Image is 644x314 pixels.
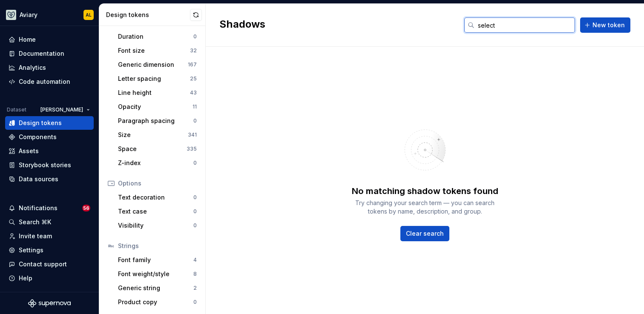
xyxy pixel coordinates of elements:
span: New token [592,21,625,29]
a: Space335 [115,142,200,156]
div: Dataset [7,106,26,113]
div: No matching shadow tokens found [352,185,498,197]
a: Data sources [5,172,94,186]
div: Generic dimension [118,60,188,69]
a: Paragraph spacing0 [115,114,200,128]
div: Assets [19,147,39,155]
button: Clear search [400,226,449,241]
div: 25 [190,75,197,82]
div: Search ⌘K [19,218,51,226]
div: Options [118,179,197,188]
button: AviaryAL [2,6,97,24]
a: Visibility0 [115,219,200,232]
div: 335 [187,146,197,152]
a: Home [5,33,94,46]
div: Components [19,133,57,141]
div: Analytics [19,63,46,72]
div: 0 [193,33,197,40]
a: Text decoration0 [115,191,200,204]
img: 256e2c79-9abd-4d59-8978-03feab5a3943.png [6,10,16,20]
span: 56 [82,205,90,211]
div: 8 [193,271,197,277]
a: Z-index0 [115,156,200,170]
a: Font size32 [115,44,200,57]
div: Font family [118,256,193,264]
div: Z-index [118,159,193,167]
div: AL [86,11,92,18]
a: Line height43 [115,86,200,100]
div: Font weight/style [118,270,193,278]
a: Font family4 [115,253,200,267]
a: Generic string2 [115,281,200,295]
div: Storybook stories [19,161,71,169]
button: Search ⌘K [5,215,94,229]
div: 32 [190,47,197,54]
div: 0 [193,117,197,124]
div: Visibility [118,221,193,230]
a: Analytics [5,61,94,74]
a: Letter spacing25 [115,72,200,86]
div: Data sources [19,175,58,183]
a: Text case0 [115,205,200,218]
div: Product copy [118,298,193,306]
h2: Shadows [219,17,265,33]
a: Components [5,130,94,144]
a: Settings [5,243,94,257]
div: 4 [193,257,197,263]
button: New token [580,17,630,33]
div: Opacity [118,103,193,111]
a: Invite team [5,229,94,243]
a: Opacity11 [115,100,200,114]
div: Text case [118,207,193,216]
div: Try changing your search term — you can search tokens by name, description, and group. [348,199,502,216]
a: Storybook stories [5,158,94,172]
div: Generic string [118,284,193,292]
div: Documentation [19,49,64,58]
div: 0 [193,208,197,215]
div: Strings [118,242,197,250]
div: 341 [188,131,197,138]
div: Code automation [19,77,70,86]
div: Help [19,274,32,283]
div: 167 [188,61,197,68]
div: 0 [193,194,197,201]
a: Duration0 [115,30,200,43]
div: Settings [19,246,43,254]
div: Notifications [19,204,57,212]
div: 0 [193,160,197,166]
input: Search in tokens... [474,17,575,33]
button: [PERSON_NAME] [37,104,94,116]
div: Font size [118,46,190,55]
a: Size341 [115,128,200,142]
a: Documentation [5,47,94,60]
a: Product copy0 [115,295,200,309]
div: Home [19,35,36,44]
a: Design tokens [5,116,94,130]
div: Paragraph spacing [118,117,193,125]
div: Duration [118,32,193,41]
a: Generic dimension167 [115,58,200,71]
div: 0 [193,222,197,229]
div: Text decoration [118,193,193,202]
div: Design tokens [19,119,62,127]
div: Space [118,145,187,153]
button: Notifications56 [5,201,94,215]
div: Design tokens [106,11,190,19]
div: 0 [193,299,197,305]
div: Invite team [19,232,52,240]
span: [PERSON_NAME] [40,106,83,113]
div: Line height [118,88,190,97]
a: Font weight/style8 [115,267,200,281]
div: Aviary [20,11,37,19]
div: 11 [193,103,197,110]
div: 43 [190,89,197,96]
span: Clear search [406,229,444,238]
svg: Supernova Logo [28,299,71,308]
a: Code automation [5,75,94,88]
div: Letter spacing [118,74,190,83]
button: Help [5,271,94,285]
div: 2 [193,285,197,291]
a: Assets [5,144,94,158]
button: Contact support [5,257,94,271]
